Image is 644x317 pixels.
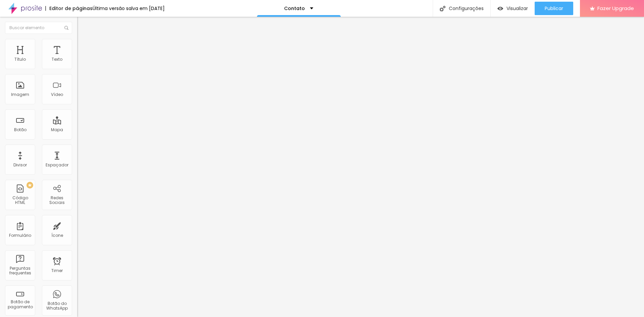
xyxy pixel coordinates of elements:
[506,6,528,11] span: Visualizar
[77,17,644,317] iframe: Editor
[14,127,26,132] div: Botão
[7,266,33,276] div: Perguntas frequentes
[44,301,70,311] div: Botão do WhatsApp
[11,92,29,97] div: Imagem
[51,268,63,273] div: Timer
[535,2,573,15] button: Publicar
[13,163,27,167] div: Divisor
[93,6,165,11] div: Última versão salva em [DATE]
[9,233,31,238] div: Formulário
[440,6,445,11] img: Icone
[284,6,305,11] p: Contato
[51,92,63,97] div: Vídeo
[597,5,634,11] span: Fazer Upgrade
[7,196,33,205] div: Código HTML
[14,57,26,62] div: Título
[7,300,33,309] div: Botão de pagamento
[51,127,63,132] div: Mapa
[491,2,535,15] button: Visualizar
[46,163,68,167] div: Espaçador
[545,6,563,11] span: Publicar
[497,6,503,11] img: view-1.svg
[51,233,63,238] div: Ícone
[5,22,72,34] input: Buscar elemento
[52,57,62,62] div: Texto
[44,196,70,205] div: Redes Sociais
[45,6,93,11] div: Editor de páginas
[64,26,68,30] img: Icone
